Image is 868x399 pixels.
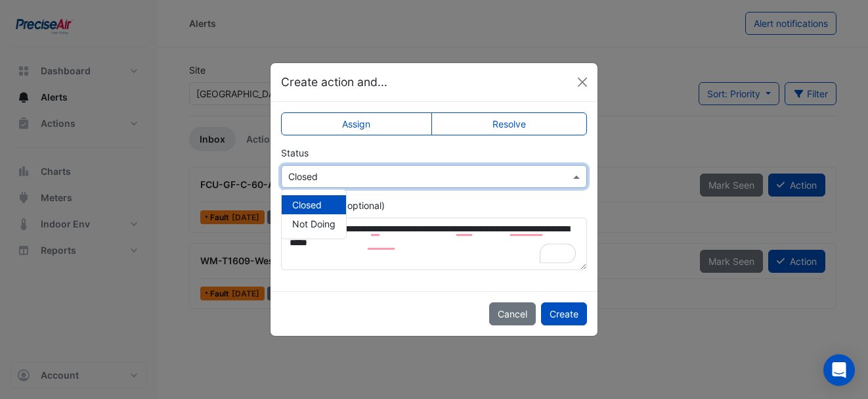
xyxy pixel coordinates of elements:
[281,189,347,239] ng-dropdown-panel: Options list
[281,218,587,270] textarea: To enrich screen reader interactions, please activate Accessibility in Grammarly extension settings
[573,72,592,92] button: Close
[431,112,588,135] label: Resolve
[292,218,336,229] span: Not Doing
[489,302,536,325] button: Cancel
[541,302,587,325] button: Create
[281,146,309,160] label: Status
[292,199,322,210] span: Closed
[281,74,387,91] h5: Create action and...
[823,354,855,386] div: Open Intercom Messenger
[281,112,432,135] label: Assign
